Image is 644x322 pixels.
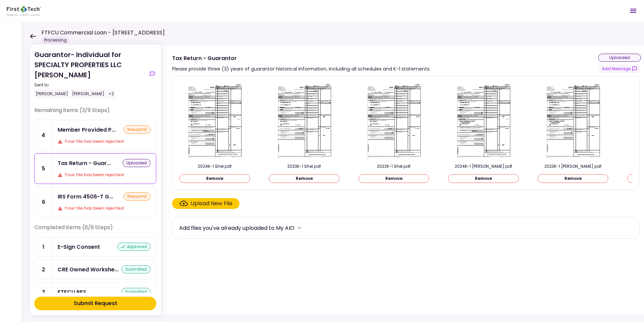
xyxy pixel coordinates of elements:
div: Upload New File [191,199,232,208]
div: 3 [35,283,52,302]
div: Please provide three (3) years of guarantor historical information, including all schedules and K... [172,65,430,73]
div: 2024K-1 Eldridge Mng.pdf [448,163,519,169]
a: 5Tax Return - GuarantoruploadedYour file has been rejected [34,153,156,184]
div: Processing [41,37,69,44]
div: 2023K-1 Eldridge Mng.pdf [538,163,608,169]
button: show-messages [148,70,156,78]
button: Remove [538,174,608,183]
img: Partner icon [7,6,41,16]
button: Remove [448,174,519,183]
div: FTFCU PFS [58,288,86,296]
div: Sent to: [34,82,146,88]
div: resubmit [124,192,151,200]
span: Click here to upload the required document [172,198,239,209]
div: E-Sign Consent [58,243,100,251]
div: Member Provided PFS [58,126,116,134]
div: 2022K-1 Shel.pdf [358,163,429,169]
div: +2 [107,89,115,98]
div: Tax Return - Guarantor [58,159,111,167]
a: 1E-Sign Consentapproved [34,237,156,257]
div: IRS Form 4506-T Guarantor [58,192,113,201]
div: Tax Return - Guarantor [172,54,430,62]
div: uploaded [598,54,641,62]
button: Remove [358,174,429,183]
div: 6 [35,187,52,217]
a: 4Member Provided PFSresubmitYour file has been rejected [34,120,156,151]
div: 2023K-1 Shel.pdf [269,163,340,169]
div: resubmit [124,126,151,134]
a: 6IRS Form 4506-T GuarantorresubmitYour file has been rejected [34,187,156,217]
div: uploaded [123,159,151,167]
div: Completed items (6/9 Steps) [34,223,156,237]
div: Submit Request [74,299,117,307]
button: Remove [269,174,340,183]
button: Submit Request [34,297,156,310]
div: [PERSON_NAME] [71,89,106,98]
div: approved [117,243,151,251]
div: [PERSON_NAME] [34,89,69,98]
button: Remove [179,174,250,183]
div: Your file has been rejected [58,138,151,145]
div: Add files you've already uploaded to My AIO [179,224,294,232]
div: submitted [122,265,151,273]
div: 2 [35,260,52,279]
button: Open menu [625,3,641,19]
div: Remaining items (3/9 Steps) [34,106,156,120]
div: Your file has been rejected [58,205,151,212]
div: 5 [35,154,52,184]
button: more [294,223,304,233]
div: Your file has been rejected [58,171,151,178]
h1: FTFCU Commercial Loan - [STREET_ADDRESS] [41,29,165,37]
div: submitted [122,288,151,296]
div: 2024K-1 Shel.pdf [179,163,250,169]
a: 3FTFCU PFSsubmitted [34,282,156,302]
div: Guarantor- Individual for SPECIALTY PROPERTIES LLC [PERSON_NAME] [34,50,146,98]
div: 1 [35,237,52,257]
div: 4 [35,120,52,150]
div: CRE Owned Worksheet [58,265,119,274]
a: 2CRE Owned Worksheetsubmitted [34,260,156,279]
button: show-messages [598,64,641,73]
